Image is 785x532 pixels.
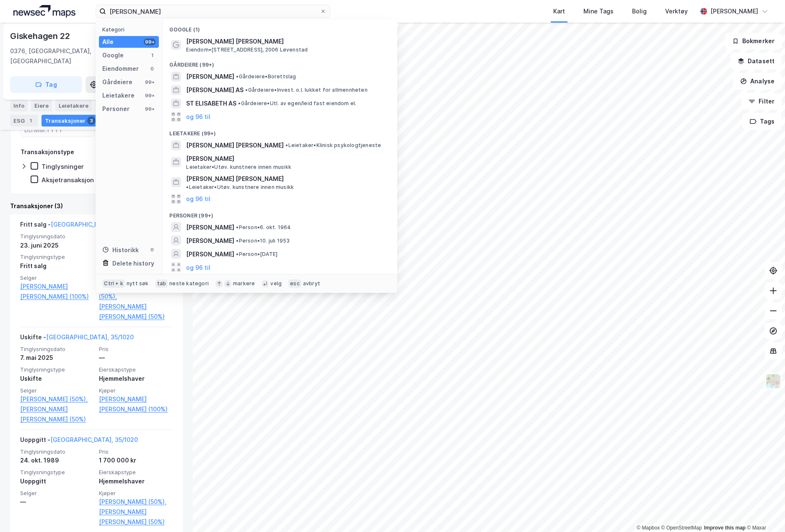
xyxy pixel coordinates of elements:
[710,6,758,16] div: [PERSON_NAME]
[102,104,130,114] div: Personer
[10,29,71,43] div: Giskehagen 22
[10,76,82,93] button: Tag
[31,100,52,111] div: Eiere
[553,6,565,16] div: Kart
[186,112,210,122] button: og 96 til
[51,221,138,228] a: [GEOGRAPHIC_DATA], 35/1020
[583,6,614,16] div: Mine Tags
[144,106,155,112] div: 99+
[26,116,35,125] div: 1
[41,115,99,127] div: Transaksjoner
[186,236,234,246] span: [PERSON_NAME]
[20,220,138,233] div: Fritt salg -
[99,387,173,394] span: Kjøper
[20,261,94,271] div: Fritt salg
[20,374,94,384] div: Uskifte
[99,302,173,322] a: [PERSON_NAME] [PERSON_NAME] (50%)
[102,26,159,33] div: Kategori
[99,346,173,353] span: Pris
[186,194,210,204] button: og 96 til
[163,20,397,35] div: Google (1)
[55,100,92,111] div: Leietakere
[21,147,74,157] div: Transaksjonstype
[186,98,236,108] span: ST ELISABETH AS
[149,65,155,72] div: 0
[725,33,782,49] button: Bokmerker
[236,73,238,80] span: •
[20,404,94,424] a: [PERSON_NAME] [PERSON_NAME] (50%)
[632,6,647,16] div: Bolig
[285,142,381,149] span: Leietaker • Klinisk psykologtjeneste
[236,251,277,258] span: Person • [DATE]
[13,5,75,18] img: logo.a4113a55bc3d86da70a041830d287a7e.svg
[186,154,387,164] span: [PERSON_NAME]
[99,469,173,476] span: Eierskapstype
[10,46,117,66] div: 0376, [GEOGRAPHIC_DATA], [GEOGRAPHIC_DATA]
[270,280,282,287] div: velg
[20,455,94,465] div: 24. okt. 1989
[99,353,173,363] div: —
[245,87,367,93] span: Gårdeiere • Invest. o.l. lukket for allmennheten
[743,492,785,532] iframe: Chat Widget
[20,353,94,363] div: 7. mai 2025
[169,280,209,287] div: neste kategori
[236,224,291,231] span: Person • 6. okt. 1964
[233,280,255,287] div: markere
[163,124,397,139] div: Leietakere (99+)
[731,53,782,70] button: Datasett
[20,281,94,302] a: [PERSON_NAME] [PERSON_NAME] (100%)
[99,476,173,486] div: Hjemmelshaver
[733,73,782,90] button: Analyse
[186,174,284,184] span: [PERSON_NAME] [PERSON_NAME]
[102,64,139,74] div: Eiendommer
[149,52,155,59] div: 1
[149,246,155,253] div: 0
[20,274,94,281] span: Selger
[102,245,139,255] div: Historikk
[144,79,155,85] div: 99+
[238,100,241,106] span: •
[20,394,94,404] a: [PERSON_NAME] (50%),
[20,346,94,353] span: Tinglysningsdato
[704,525,746,531] a: Improve this map
[102,90,135,101] div: Leietakere
[46,333,134,341] a: [GEOGRAPHIC_DATA], 35/1020
[236,224,238,230] span: •
[236,238,290,244] span: Person • 10. juli 1953
[743,492,785,532] div: Kontrollprogram for chat
[20,366,94,373] span: Tinglysningstype
[99,394,173,414] a: [PERSON_NAME] [PERSON_NAME] (100%)
[20,469,94,476] span: Tinglysningstype
[20,253,94,261] span: Tinglysningstype
[99,455,173,465] div: 1 700 000 kr
[186,140,284,150] span: [PERSON_NAME] [PERSON_NAME]
[99,490,173,497] span: Kjøper
[20,497,94,507] div: —
[10,100,28,111] div: Info
[236,238,238,244] span: •
[127,280,149,287] div: nytt søk
[186,184,189,190] span: •
[288,279,301,288] div: esc
[236,73,296,80] span: Gårdeiere • Borettslag
[765,373,781,389] img: Z
[238,100,356,107] span: Gårdeiere • Utl. av egen/leid fast eiendom el.
[99,507,173,527] a: [PERSON_NAME] [PERSON_NAME] (50%)
[20,476,94,486] div: Uoppgitt
[20,435,138,448] div: Uoppgitt -
[99,374,173,384] div: Hjemmelshaver
[303,280,320,287] div: avbryt
[20,448,94,455] span: Tinglysningsdato
[112,258,154,269] div: Delete history
[163,55,397,70] div: Gårdeiere (99+)
[20,233,94,240] span: Tinglysningsdato
[186,85,244,95] span: [PERSON_NAME] AS
[163,206,397,221] div: Personer (99+)
[20,332,134,346] div: Uskifte -
[186,249,234,259] span: [PERSON_NAME]
[102,50,124,60] div: Google
[186,262,210,272] button: og 96 til
[41,176,94,184] div: Aksjetransaksjon
[87,116,96,125] div: 3
[50,436,138,443] a: [GEOGRAPHIC_DATA], 35/1020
